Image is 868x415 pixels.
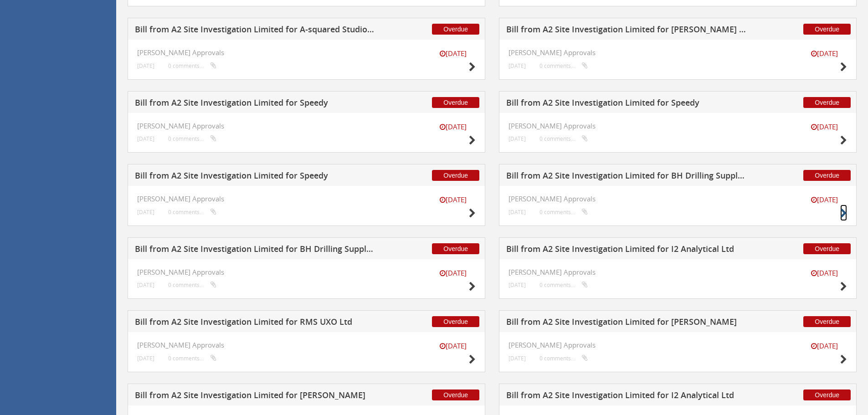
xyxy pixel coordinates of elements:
[137,341,476,349] h4: [PERSON_NAME] Approvals
[137,135,154,142] small: [DATE]
[801,122,847,132] small: [DATE]
[137,355,154,362] small: [DATE]
[803,170,851,181] span: Overdue
[508,195,847,203] h4: [PERSON_NAME] Approvals
[432,24,479,35] span: Overdue
[539,62,588,69] small: 0 comments...
[539,282,588,288] small: 0 comments...
[803,24,851,35] span: Overdue
[135,391,375,402] h5: Bill from A2 Site Investigation Limited for [PERSON_NAME]
[168,62,216,69] small: 0 comments...
[508,49,847,56] h4: [PERSON_NAME] Approvals
[137,62,154,69] small: [DATE]
[508,355,526,362] small: [DATE]
[137,195,476,203] h4: [PERSON_NAME] Approvals
[432,243,479,254] span: Overdue
[506,171,746,183] h5: Bill from A2 Site Investigation Limited for BH Drilling Supplies
[801,195,847,205] small: [DATE]
[432,389,479,400] span: Overdue
[137,268,476,276] h4: [PERSON_NAME] Approvals
[506,245,746,256] h5: Bill from A2 Site Investigation Limited for I2 Analytical Ltd
[168,355,216,362] small: 0 comments...
[137,282,154,288] small: [DATE]
[508,122,847,130] h4: [PERSON_NAME] Approvals
[506,98,746,110] h5: Bill from A2 Site Investigation Limited for Speedy
[508,341,847,349] h4: [PERSON_NAME] Approvals
[137,49,476,56] h4: [PERSON_NAME] Approvals
[539,135,588,142] small: 0 comments...
[430,195,476,205] small: [DATE]
[803,316,851,327] span: Overdue
[803,389,851,400] span: Overdue
[508,268,847,276] h4: [PERSON_NAME] Approvals
[430,49,476,58] small: [DATE]
[430,341,476,351] small: [DATE]
[135,318,375,329] h5: Bill from A2 Site Investigation Limited for RMS UXO Ltd
[801,268,847,278] small: [DATE]
[508,209,526,215] small: [DATE]
[137,209,154,215] small: [DATE]
[135,98,375,110] h5: Bill from A2 Site Investigation Limited for Speedy
[137,122,476,130] h4: [PERSON_NAME] Approvals
[506,391,746,402] h5: Bill from A2 Site Investigation Limited for I2 Analytical Ltd
[432,316,479,327] span: Overdue
[168,209,216,215] small: 0 comments...
[803,243,851,254] span: Overdue
[430,268,476,278] small: [DATE]
[508,282,526,288] small: [DATE]
[803,97,851,108] span: Overdue
[539,209,588,215] small: 0 comments...
[506,25,746,36] h5: Bill from A2 Site Investigation Limited for [PERSON_NAME] Drilling Ltd
[432,170,479,181] span: Overdue
[135,171,375,183] h5: Bill from A2 Site Investigation Limited for Speedy
[508,135,526,142] small: [DATE]
[539,355,588,362] small: 0 comments...
[135,25,375,36] h5: Bill from A2 Site Investigation Limited for A-squared Studio Engineers
[135,245,375,256] h5: Bill from A2 Site Investigation Limited for BH Drilling Supplies
[432,97,479,108] span: Overdue
[168,135,216,142] small: 0 comments...
[506,318,746,329] h5: Bill from A2 Site Investigation Limited for [PERSON_NAME]
[801,341,847,351] small: [DATE]
[168,282,216,288] small: 0 comments...
[430,122,476,132] small: [DATE]
[801,49,847,58] small: [DATE]
[508,62,526,69] small: [DATE]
